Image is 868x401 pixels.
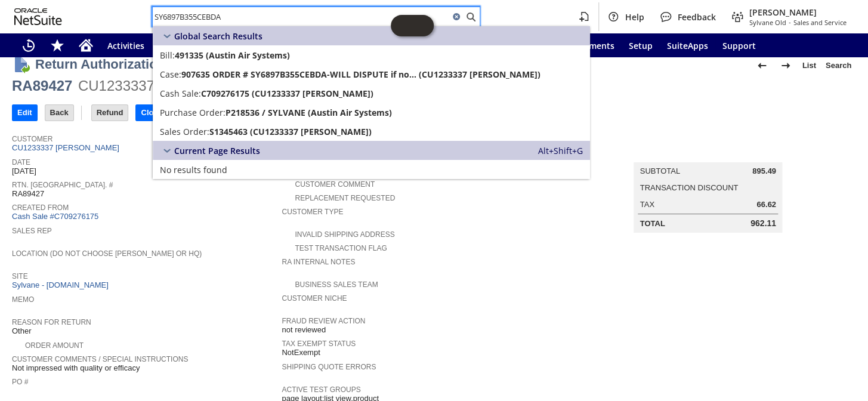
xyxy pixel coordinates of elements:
[640,219,665,228] a: Total
[100,33,152,57] a: Activities
[295,230,394,239] a: Invalid Shipping Address
[45,105,73,121] input: Back
[678,11,716,23] span: Feedback
[629,40,653,51] span: Setup
[282,363,376,371] a: Shipping Quote Errors
[538,145,583,156] span: Alt+Shift+G
[43,33,72,57] div: Shortcuts
[50,38,64,53] svg: Shortcuts
[660,33,715,57] a: SuiteApps
[412,15,434,36] span: Oracle Guided Learning Widget. To move around, please hold and drag
[640,183,738,192] a: Transaction Discount
[14,8,62,25] svg: logo
[391,15,434,36] iframe: Click here to launch Oracle Guided Learning Help Panel
[153,64,590,84] a: Case:907635 ORDER # SY6897B355CEBDA-WILL DISPUTE if no... (CU1233337 [PERSON_NAME])Edit:
[160,164,227,175] span: No results found
[282,317,365,325] a: Fraud Review Action
[640,166,679,175] a: Subtotal
[12,318,91,326] a: Reason For Return
[35,54,165,74] h1: Return Authorization
[749,7,847,18] span: [PERSON_NAME]
[79,38,93,53] svg: Home
[779,58,793,73] img: Next
[12,280,112,289] a: Sylvane - [DOMAIN_NAME]
[789,18,791,27] span: -
[160,69,181,80] span: Case:
[295,280,378,289] a: Business Sales Team
[12,363,140,373] span: Not impressed with quality or efficacy
[160,88,201,99] span: Cash Sale:
[12,326,32,336] span: Other
[174,145,260,156] span: Current Page Results
[12,189,44,199] span: RA89427
[12,181,113,189] a: Rtn. [GEOGRAPHIC_DATA]. #
[282,208,343,216] a: Customer Type
[152,33,212,57] a: Warehouse
[153,122,590,141] a: Sales Order:S1345463 (CU1233337 [PERSON_NAME])Edit:
[92,105,128,121] input: Refund
[153,103,590,122] a: Purchase Order:P218536 / SYLVANE (Austin Air Systems)Edit:
[282,325,326,335] span: not reviewed
[634,143,781,162] caption: Summary
[78,76,276,95] div: CU1233337 [PERSON_NAME]
[793,18,847,27] span: Sales and Service
[282,385,360,394] a: Active Test Groups
[12,227,52,235] a: Sales Rep
[160,50,175,61] span: Bill:
[153,45,590,64] a: Bill:491335 (Austin Air Systems)
[722,40,756,51] span: Support
[25,341,84,350] a: Order Amount
[755,58,769,73] img: Previous
[625,11,644,23] span: Help
[821,56,856,75] a: Search
[561,33,622,57] a: Documents
[282,294,347,303] a: Customer Niche
[13,105,37,121] input: Edit
[12,166,36,176] span: [DATE]
[295,180,375,189] a: Customer Comment
[136,105,166,121] input: Close
[12,143,122,152] a: CU1233337 [PERSON_NAME]
[622,33,660,57] a: Setup
[201,88,373,99] span: C709276175 (CU1233337 [PERSON_NAME])
[12,249,202,258] a: Location (Do Not Choose [PERSON_NAME] or HQ)
[640,200,654,209] a: Tax
[282,258,355,266] a: RA Internal Notes
[715,33,763,57] a: Support
[295,244,387,252] a: Test Transaction Flag
[798,56,821,75] a: List
[667,40,708,51] span: SuiteApps
[12,378,28,386] a: PO #
[175,50,290,61] span: 491335 (Austin Air Systems)
[14,33,43,57] a: Recent Records
[568,40,614,51] span: Documents
[464,10,478,24] svg: Search
[750,218,776,229] span: 962.11
[181,69,540,80] span: 907635 ORDER # SY6897B355CEBDA-WILL DISPUTE if no... (CU1233337 [PERSON_NAME])
[107,40,144,51] span: Activities
[12,355,188,363] a: Customer Comments / Special Instructions
[752,166,776,176] span: 895.49
[12,203,69,212] a: Created From
[153,10,449,24] input: Search
[12,158,30,166] a: Date
[72,33,100,57] a: Home
[160,107,226,118] span: Purchase Order:
[12,135,52,143] a: Customer
[153,160,590,179] a: No results found
[12,212,98,221] a: Cash Sale #C709276175
[12,272,28,280] a: Site
[153,84,590,103] a: Cash Sale:C709276175 (CU1233337 [PERSON_NAME])Edit:
[749,18,786,27] span: Sylvane Old
[756,200,776,209] span: 66.62
[174,30,262,42] span: Global Search Results
[12,295,34,304] a: Memo
[160,126,209,137] span: Sales Order:
[12,76,72,95] div: RA89427
[209,126,372,137] span: S1345463 (CU1233337 [PERSON_NAME])
[295,194,395,202] a: Replacement Requested
[282,348,320,357] span: NotExempt
[282,340,356,348] a: Tax Exempt Status
[21,38,36,53] svg: Recent Records
[226,107,392,118] span: P218536 / SYLVANE (Austin Air Systems)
